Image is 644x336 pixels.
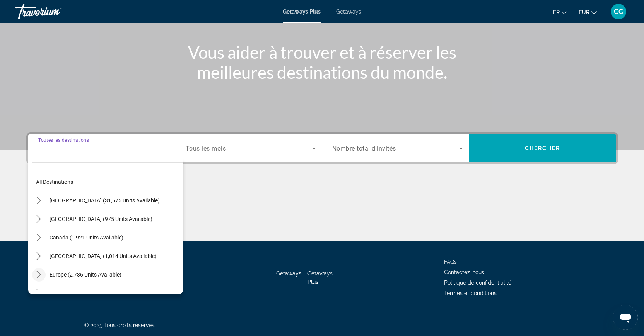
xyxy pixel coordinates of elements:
[283,8,321,15] a: Getaways Plus
[36,179,73,185] span: All destinations
[553,9,560,15] span: fr
[579,7,597,18] button: Change currency
[608,3,629,20] button: User Menu
[50,216,152,222] span: [GEOGRAPHIC_DATA] (975 units available)
[50,197,160,204] span: [GEOGRAPHIC_DATA] (31,575 units available)
[336,8,361,15] a: Getaways
[46,249,161,263] button: Select destination: Caribbean & Atlantic Islands (1,014 units available)
[46,193,164,207] button: Select destination: United States (31,575 units available)
[32,175,183,189] button: Select destination: All destinations
[444,280,511,286] a: Politique de confidentialité
[46,286,126,300] button: Select destination: Australia (195 units available)
[32,268,46,282] button: Toggle Europe (2,736 units available) submenu
[50,272,121,278] span: Europe (2,736 units available)
[15,2,93,22] a: Travorium
[276,270,301,277] a: Getaways
[32,249,46,263] button: Toggle Caribbean & Atlantic Islands (1,014 units available) submenu
[50,234,123,241] span: Canada (1,921 units available)
[469,134,616,162] button: Search
[28,134,616,162] div: Search widget
[38,144,169,153] input: Select destination
[32,212,46,226] button: Toggle Mexico (975 units available) submenu
[32,231,46,244] button: Toggle Canada (1,921 units available) submenu
[46,231,127,244] button: Select destination: Canada (1,921 units available)
[614,8,623,15] span: CC
[32,287,46,300] button: Toggle Australia (195 units available) submenu
[32,194,46,207] button: Toggle United States (31,575 units available) submenu
[28,158,183,294] div: Destination options
[444,259,457,265] a: FAQs
[444,269,484,275] a: Contactez-nous
[177,42,467,82] h1: Vous aider à trouver et à réserver les meilleures destinations du monde.
[553,7,567,18] button: Change language
[332,145,396,152] span: Nombre total d'invités
[613,305,638,330] iframe: Bouton de lancement de la fenêtre de messagerie
[38,137,89,143] span: Toutes les destinations
[579,9,589,15] span: EUR
[84,322,155,328] span: © 2025 Tous droits réservés.
[186,145,226,152] span: Tous les mois
[307,270,333,285] a: Getaways Plus
[46,212,156,226] button: Select destination: Mexico (975 units available)
[444,290,497,296] a: Termes et conditions
[50,253,157,259] span: [GEOGRAPHIC_DATA] (1,014 units available)
[46,268,125,282] button: Select destination: Europe (2,736 units available)
[525,145,560,151] span: Chercher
